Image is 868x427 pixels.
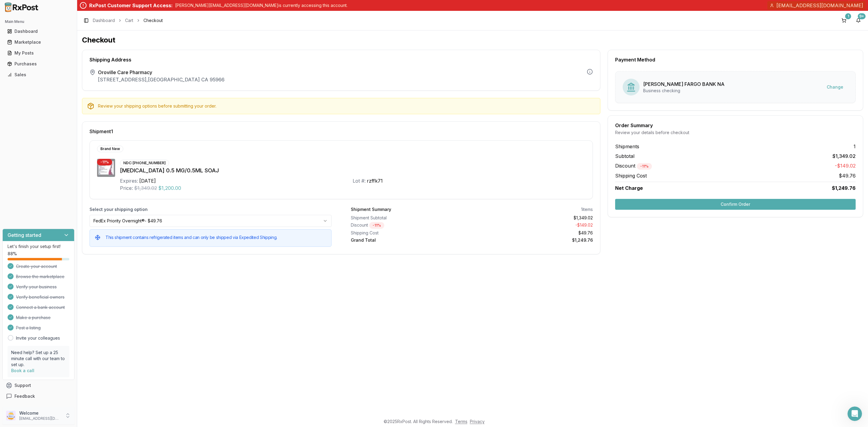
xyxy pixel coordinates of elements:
[5,19,72,24] h2: Main Menu
[16,335,60,341] a: Invite your colleagues
[7,39,70,45] div: Marketplace
[93,17,115,24] a: Dashboard
[98,103,595,109] div: Review your shipping options before submitting your order.
[637,163,652,170] div: - 11 %
[2,48,74,58] button: My Posts
[615,172,647,179] span: Shipping Cost
[845,13,851,19] div: 1
[351,206,391,212] div: Shipment Summary
[839,16,849,25] button: 1
[139,177,156,184] div: [DATE]
[351,215,470,221] div: Shipment Subtotal
[97,159,115,177] img: Wegovy 0.5 MG/0.5ML SOAJ
[351,230,470,236] div: Shipping Cost
[2,59,74,69] button: Purchases
[16,274,64,280] span: Browse the marketplace
[369,222,384,229] div: - 11 %
[474,237,593,243] div: $1,249.76
[474,230,593,236] div: $49.76
[16,325,41,331] span: Post a listing
[5,48,72,58] a: My Posts
[581,206,593,212] div: 1 items
[5,69,72,80] a: Sales
[2,391,74,402] button: Feedback
[351,237,470,243] div: Grand Total
[120,166,585,175] div: [MEDICAL_DATA] 0.5 MG/0.5ML SOAJ
[367,177,383,184] div: rzffk71
[16,294,64,300] span: Verify beneficial owners
[90,206,332,212] label: Select your shipping option
[90,57,593,62] div: Shipping Address
[615,123,856,128] div: Order Summary
[615,163,652,169] span: Discount
[5,58,72,69] a: Purchases
[11,368,34,373] a: Book a call
[455,419,467,424] a: Terms
[82,35,863,45] h1: Checkout
[615,143,639,150] span: Shipments
[14,393,35,399] span: Feedback
[835,162,856,170] span: -$149.02
[8,251,17,257] span: 88 %
[16,304,65,310] span: Connect a bank account
[854,16,863,25] button: 9+
[2,2,41,12] img: RxPost Logo
[854,143,856,150] span: 1
[2,37,74,47] button: Marketplace
[2,380,74,391] button: Support
[848,407,862,421] iframe: Intercom live chat
[125,17,133,24] a: Cart
[832,152,856,160] span: $1,349.02
[11,350,66,368] p: Need help? Set up a 25 minute call with our team to set up.
[5,37,72,48] a: Marketplace
[19,416,61,421] p: [EMAIL_ADDRESS][DOMAIN_NAME]
[643,88,725,94] div: Business checking
[90,129,113,134] span: Shipment 1
[120,160,169,166] div: NDC: [PHONE_NUMBER]
[858,13,866,19] div: 9+
[5,26,72,37] a: Dashboard
[134,184,157,192] span: $1,349.02
[89,2,173,9] div: RxPost Customer Support Access:
[8,231,41,239] h3: Getting started
[16,315,51,321] span: Make a purchase
[822,82,848,93] button: Change
[158,184,181,192] span: $1,200.00
[97,159,112,165] div: - 11 %
[776,2,863,9] span: [EMAIL_ADDRESS][DOMAIN_NAME]
[105,234,326,240] h5: This shipment contains refrigerated items and can only be shipped via Expedited Shipping.
[143,17,163,24] span: Checkout
[2,27,74,36] button: Dashboard
[615,199,856,210] button: Confirm Order
[7,72,70,78] div: Sales
[8,243,69,250] p: Let's finish your setup first!
[19,410,61,416] p: Welcome
[832,184,856,192] span: $1,249.76
[16,263,57,269] span: Create your account
[16,284,57,290] span: Verify your business
[2,70,74,80] button: Sales
[474,222,593,229] div: - $149.02
[98,69,225,76] span: Oroville Care Pharmacy
[615,185,643,191] span: Net Charge
[7,61,70,67] div: Purchases
[93,17,163,24] nav: breadcrumb
[120,177,138,184] div: Expires:
[615,130,856,136] div: Review your details before checkout
[615,57,856,62] div: Payment Method
[351,222,470,229] div: Discount
[97,146,123,152] div: Brand New
[353,177,366,184] div: Lot #:
[615,152,634,160] span: Subtotal
[7,28,70,34] div: Dashboard
[470,419,485,424] a: Privacy
[98,76,225,83] p: [STREET_ADDRESS] , [GEOGRAPHIC_DATA] CA 95966
[839,172,856,179] span: $49.76
[6,411,16,420] img: User avatar
[175,2,348,8] p: [PERSON_NAME][EMAIL_ADDRESS][DOMAIN_NAME] is currently accessing this account.
[7,50,70,56] div: My Posts
[474,215,593,221] div: $1,349.02
[643,80,725,88] div: [PERSON_NAME] FARGO BANK NA
[120,184,133,192] div: Price:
